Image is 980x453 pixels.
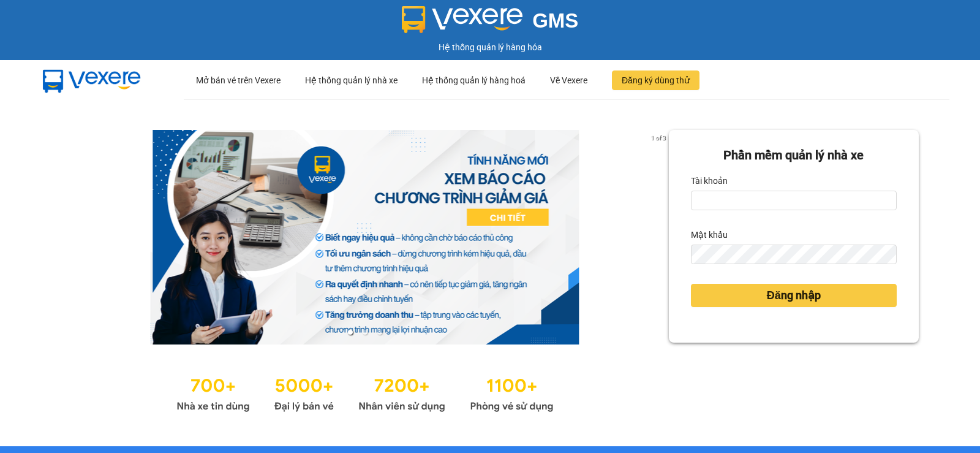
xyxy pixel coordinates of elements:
button: next slide / item [652,130,669,345]
button: Đăng nhập [691,284,897,307]
img: mbUUG5Q.png [31,60,153,101]
img: logo 2 [402,6,523,33]
div: Mở bán vé trên Vexere [196,61,281,100]
label: Tài khoản [691,171,728,191]
button: previous slide / item [61,130,78,345]
span: Đăng nhập [767,287,821,304]
img: Statistics.png [176,369,554,416]
input: Mật khẩu [691,245,897,264]
div: Hệ thống quản lý nhà xe [305,61,398,100]
span: GMS [532,9,578,32]
span: Đăng ký dùng thử [622,74,690,87]
li: slide item 2 [363,330,367,335]
input: Tài khoản [691,191,897,210]
div: Phần mềm quản lý nhà xe [691,146,897,165]
div: Hệ thống quản lý hàng hóa [3,40,977,54]
div: Về Vexere [550,61,587,100]
label: Mật khẩu [691,225,728,245]
li: slide item 1 [348,330,353,335]
a: GMS [402,18,579,28]
button: Đăng ký dùng thử [612,70,699,90]
div: Hệ thống quản lý hàng hoá [422,61,526,100]
li: slide item 3 [377,330,382,335]
p: 1 of 3 [647,130,669,146]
